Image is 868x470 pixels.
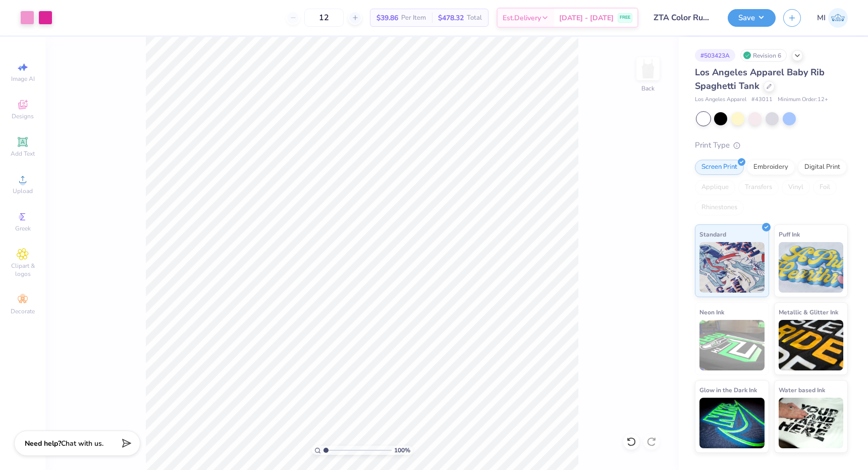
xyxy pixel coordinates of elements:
[695,160,744,175] div: Screen Print
[438,13,464,23] span: $478.32
[747,160,795,175] div: Embroidery
[779,385,825,395] span: Water based Ink
[304,9,344,27] input: – –
[699,385,757,395] span: Glow in the Dark Ink
[695,139,848,151] div: Print Type
[13,187,33,195] span: Upload
[798,160,847,175] div: Digital Print
[695,96,746,104] span: Los Angeles Apparel
[11,150,35,158] span: Add Text
[779,229,800,240] span: Puff Ink
[779,320,844,370] img: Metallic & Glitter Ink
[751,96,773,104] span: # 43011
[699,398,765,448] img: Glow in the Dark Ink
[699,242,765,293] img: Standard
[12,112,34,120] span: Designs
[699,229,726,240] span: Standard
[817,12,826,24] span: MI
[828,8,848,28] img: Miruna Ispas
[646,8,720,28] input: Untitled Design
[394,446,410,455] span: 100 %
[695,200,744,215] div: Rhinestones
[15,224,31,232] span: Greek
[467,13,482,23] span: Total
[728,9,776,27] button: Save
[740,49,787,62] div: Revision 6
[641,84,655,93] div: Back
[401,13,426,23] span: Per Item
[503,13,541,23] span: Est. Delivery
[25,439,61,448] strong: Need help?
[699,307,724,317] span: Neon Ink
[817,8,848,28] a: MI
[699,320,765,370] img: Neon Ink
[638,59,658,79] img: Back
[11,75,35,83] span: Image AI
[11,307,35,315] span: Decorate
[695,66,825,92] span: Los Angeles Apparel Baby Rib Spaghetti Tank
[5,262,40,278] span: Clipart & logos
[779,398,844,448] img: Water based Ink
[61,439,103,448] span: Chat with us.
[559,13,614,23] span: [DATE] - [DATE]
[376,13,398,23] span: $39.86
[695,49,735,62] div: # 503423A
[779,307,838,317] span: Metallic & Glitter Ink
[813,180,837,195] div: Foil
[779,242,844,293] img: Puff Ink
[695,180,735,195] div: Applique
[738,180,779,195] div: Transfers
[782,180,810,195] div: Vinyl
[620,14,630,21] span: FREE
[778,96,828,104] span: Minimum Order: 12 +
